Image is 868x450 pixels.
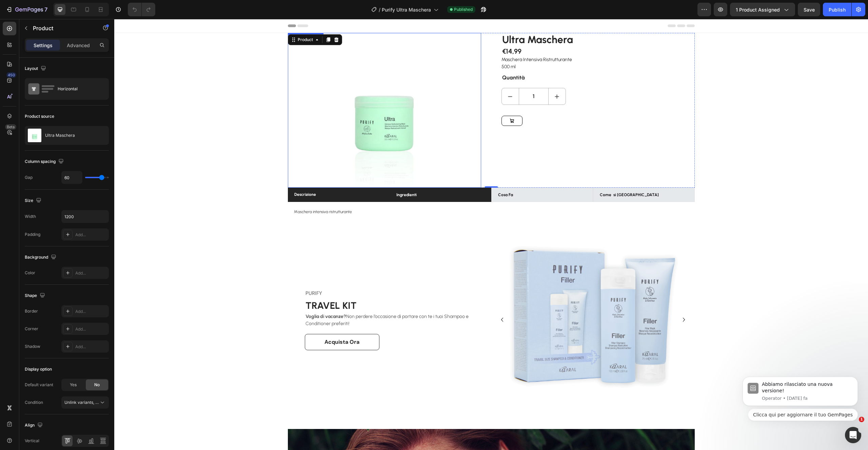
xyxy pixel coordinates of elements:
[67,42,90,49] p: Advanced
[25,308,38,314] div: Border
[25,326,38,332] div: Corner
[182,18,200,24] div: Product
[845,427,861,443] iframe: Intercom live chat
[62,171,82,184] input: Auto
[25,291,46,300] div: Shape
[282,173,302,179] p: Ingredienti
[25,113,54,119] div: Product source
[829,6,846,13] div: Publish
[25,366,52,372] div: Display option
[25,343,40,350] div: Shadow
[859,417,864,422] span: 1
[382,295,393,306] button: Carousel Back Arrow
[34,42,53,49] p: Settings
[75,344,107,350] div: Add...
[75,308,107,315] div: Add...
[75,270,107,276] div: Add...
[384,173,399,179] p: Cosa Fa
[382,6,431,13] span: Purify Ultra Maschera
[454,6,473,13] span: Published
[388,55,580,63] p: Quantità
[25,438,39,444] div: Vertical
[730,3,795,16] button: 1 product assigned
[58,81,99,97] div: Horizontal
[94,382,100,388] span: No
[25,399,43,406] div: Condition
[75,232,107,238] div: Add...
[191,295,232,300] strong: Voglia di vacanze?
[191,315,265,331] a: Acquista Ora
[25,174,33,181] div: Gap
[388,69,405,86] button: decrement
[25,64,47,73] div: Layout
[70,382,77,388] span: Yes
[62,210,108,223] input: Auto
[75,326,107,332] div: Add...
[191,295,354,307] span: Non perdere l’occasione di portare con te i tuoi Shampoo e Conditioner preferiti!
[387,27,580,37] div: €14,99
[564,295,575,306] button: Carousel Next Arrow
[28,129,41,142] img: product feature img
[377,203,580,399] img: gempages_512490839532897192-52acb0f7-e78a-45c5-adcc-424dd5b454ea.png
[33,24,91,32] p: Product
[798,3,820,16] button: Save
[210,319,245,327] div: Acquista Ora
[64,400,169,405] span: Unlink variants, quantity <br> between same products
[5,124,16,130] div: Beta
[180,172,202,179] p: Descrizione
[434,69,451,86] button: increment
[128,3,155,16] div: Undo/Redo
[25,231,40,238] div: Padding
[114,19,868,450] iframe: Design area
[804,7,815,13] span: Save
[25,270,35,276] div: Color
[25,157,65,166] div: Column spacing
[25,213,36,220] div: Width
[61,396,109,409] button: Unlink variants, quantity <br> between same products
[25,196,43,205] div: Size
[823,3,851,16] button: Publish
[45,133,75,138] p: Ultra Maschera
[379,6,380,13] span: /
[25,421,44,430] div: Align
[387,38,458,51] p: Maschera Intensiva Ristrutturante 500 ml
[736,6,780,13] span: 1 product assigned
[191,281,242,292] strong: TRAVEL KIT
[191,271,208,278] span: PURIFY
[6,72,16,78] div: 450
[405,69,434,86] input: quantity
[25,253,58,262] div: Background
[486,173,545,179] p: Come si [GEOGRAPHIC_DATA]
[732,361,868,432] iframe: Intercom notifications messaggio
[44,5,47,14] p: 7
[25,382,53,388] div: Default variant
[180,190,238,195] span: Maschera intensiva ristrutturante
[3,3,51,16] button: 7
